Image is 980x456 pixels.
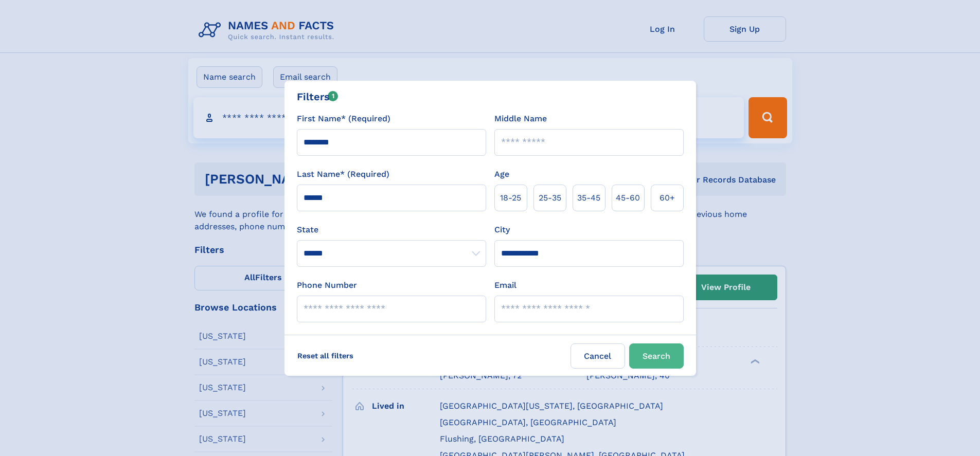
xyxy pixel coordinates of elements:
[494,168,509,180] label: Age
[494,113,547,125] label: Middle Name
[577,192,600,204] span: 35‑45
[616,192,640,204] span: 45‑60
[660,192,675,204] span: 60+
[494,279,516,291] label: Email
[539,192,561,204] span: 25‑35
[297,168,389,180] label: Last Name* (Required)
[297,279,357,291] label: Phone Number
[500,192,521,204] span: 18‑25
[629,343,684,369] button: Search
[571,343,625,369] label: Cancel
[494,224,510,236] label: City
[297,113,390,125] label: First Name* (Required)
[291,343,360,368] label: Reset all filters
[297,89,338,104] div: Filters
[297,224,486,236] label: State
